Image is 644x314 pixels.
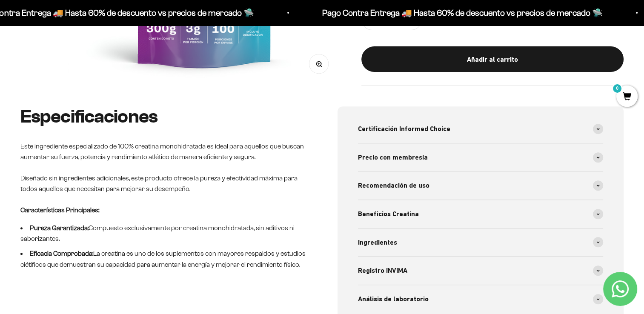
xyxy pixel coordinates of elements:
p: Pago Contra Entrega 🚚 Hasta 60% de descuento vs precios de mercado 🛸 [313,6,594,20]
strong: Características Principales: [20,206,99,214]
button: Añadir al carrito [361,46,624,72]
summary: Análisis de laboratorio [358,285,604,313]
summary: Recomendación de uso [358,171,604,200]
div: Añadir al carrito [378,54,607,65]
summary: Certificación Informed Choice [358,115,604,143]
span: Recomendación de uso [358,180,429,191]
mark: 0 [612,83,622,94]
p: Este ingrediente especializado de 100% creatina monohidratada es ideal para aquellos que buscan a... [20,141,307,163]
summary: Registro INVIMA [358,257,604,285]
p: Diseñado sin ingredientes adicionales, este producto ofrece la pureza y efectividad máxima para t... [20,173,307,194]
span: Certificación Informed Choice [358,123,450,134]
strong: Pureza Garantizada: [30,224,89,231]
h2: Especificaciones [20,106,307,127]
summary: Beneficios Creatina [358,200,604,228]
span: Precio con membresía [358,152,428,163]
span: Ingredientes [358,237,397,248]
span: Registro INVIMA [358,265,407,276]
span: Análisis de laboratorio [358,294,429,305]
a: 0 [616,92,638,102]
strong: Eficacia Comprobada: [30,250,93,257]
span: Beneficios Creatina [358,208,419,220]
li: Compuesto exclusivamente por creatina monohidratada, sin aditivos ni saborizantes. [20,223,307,244]
summary: Ingredientes [358,228,604,257]
li: La creatina es uno de los suplementos con mayores respaldos y estudios ciétificos que demuestran ... [20,248,307,270]
summary: Precio con membresía [358,143,604,171]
